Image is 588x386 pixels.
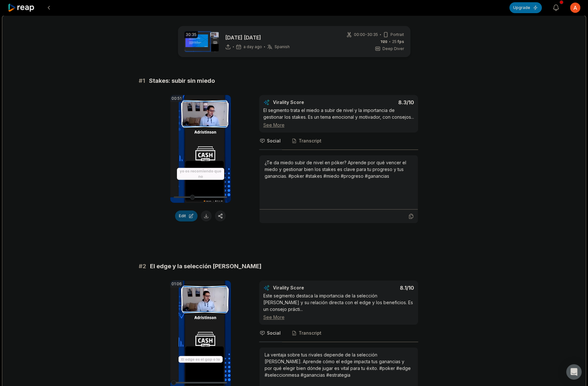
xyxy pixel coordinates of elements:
span: Transcript [299,138,321,144]
button: Upgrade [509,2,542,13]
p: [DATE] [DATE] [225,34,290,41]
div: Open Intercom Messenger [566,364,582,380]
span: Deep Diver [382,46,404,52]
span: # 1 [139,76,145,85]
div: 30:35 [184,31,198,38]
span: Social [267,138,281,144]
nav: Tabs [259,133,418,150]
div: See More [263,122,414,128]
video: Your browser does not support mp4 format. [170,95,231,203]
span: fps [398,39,404,44]
button: Edit [175,210,197,221]
span: a day ago [243,44,262,49]
div: Este segmento destaca la importancia de la selección [PERSON_NAME] y su relación directa con el e... [263,292,414,321]
div: See More [263,314,414,321]
span: Stakes: subir sin miedo [149,76,215,85]
span: 00:00 - 30:35 [354,32,378,38]
span: Social [267,330,281,336]
div: 8.1 /10 [345,285,414,291]
div: Virality Score [273,285,342,291]
div: ¿Te da miedo subir de nivel en póker? Aprende por qué vencer el miedo y gestionar bien los stakes... [265,159,413,179]
span: # 2 [139,262,146,271]
div: 8.3 /10 [345,99,414,106]
span: Transcript [299,330,321,336]
div: La ventaja sobre tus rivales depende de la selección [PERSON_NAME]. Aprende cómo el edge impacta ... [265,351,413,378]
div: Virality Score [273,99,342,106]
span: El edge y la selección [PERSON_NAME] [150,262,261,271]
span: Spanish [275,44,290,49]
nav: Tabs [259,325,418,342]
span: Portrait [391,32,404,38]
div: El segmento trata el miedo a subir de nivel y la importancia de gestionar los stakes. Es un tema ... [263,107,414,128]
span: 25 [392,39,404,45]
